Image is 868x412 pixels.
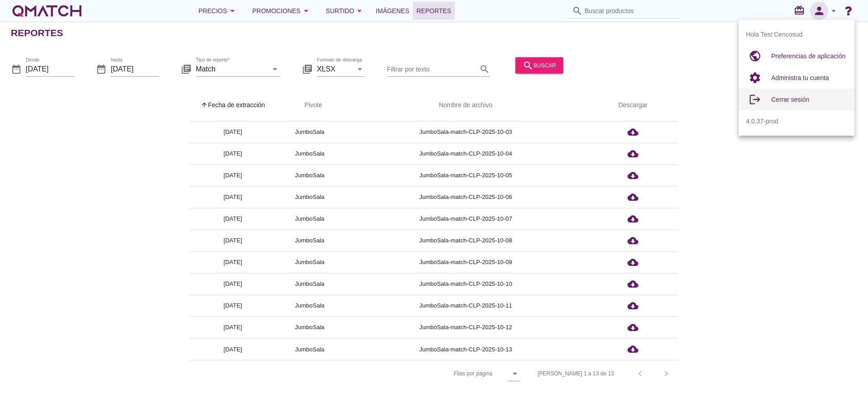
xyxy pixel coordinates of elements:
[354,5,365,16] i: arrow_drop_down
[190,251,276,273] td: [DATE]
[588,93,678,118] th: Descargar: Not sorted.
[344,143,588,165] td: JumboSala-match-CLP-2025-10-04
[26,62,74,76] input: Desde
[572,5,583,16] i: search
[190,165,276,186] td: [DATE]
[190,93,276,118] th: Fecha de extracción: Sorted ascending. Activate to sort descending.
[627,300,638,311] i: cloud_download
[354,63,365,74] i: arrow_drop_down
[746,90,764,109] i: logout
[319,2,373,20] button: Surtido
[376,5,409,16] span: Imágenes
[523,60,556,71] div: buscar
[828,5,839,16] i: arrow_drop_down
[344,251,588,273] td: JumboSala-match-CLP-2025-10-09
[190,121,276,143] td: [DATE]
[276,143,344,165] td: JumboSala
[276,121,344,143] td: JumboSala
[317,62,353,76] input: Formato de descarga
[627,279,638,289] i: cloud_download
[523,60,533,71] i: search
[627,322,638,333] i: cloud_download
[627,170,638,181] i: cloud_download
[191,2,245,20] button: Precios
[11,63,22,74] i: date_range
[227,5,238,16] i: arrow_drop_down
[11,26,63,40] h2: Reportes
[515,57,563,73] button: buscar
[276,230,344,251] td: JumboSala
[746,69,764,87] i: settings
[276,186,344,208] td: JumboSala
[252,5,311,16] div: Promociones
[344,230,588,251] td: JumboSala-match-CLP-2025-10-08
[190,186,276,208] td: [DATE]
[344,186,588,208] td: JumboSala-match-CLP-2025-10-06
[627,213,638,224] i: cloud_download
[276,273,344,295] td: JumboSala
[190,230,276,251] td: [DATE]
[344,273,588,295] td: JumboSala-match-CLP-2025-10-10
[326,5,365,16] div: Surtido
[344,165,588,186] td: JumboSala-match-CLP-2025-10-05
[276,338,344,360] td: JumboSala
[627,192,638,203] i: cloud_download
[344,121,588,143] td: JumboSala-match-CLP-2025-10-03
[276,93,344,118] th: Pivote: Not sorted. Activate to sort ascending.
[538,369,614,378] div: [PERSON_NAME] 1 a 13 de 13
[344,295,588,317] td: JumboSala-match-CLP-2025-10-11
[181,63,192,74] i: library_books
[585,4,675,18] input: Buscar productos
[387,62,477,76] input: Filtrar por texto
[190,143,276,165] td: [DATE]
[372,2,413,20] a: Imágenes
[771,74,829,81] span: Administra tu cuenta
[746,47,764,65] i: public
[269,63,280,74] i: arrow_drop_down
[363,360,520,387] div: Filas por página
[276,208,344,230] td: JumboSala
[627,344,638,355] i: cloud_download
[276,295,344,317] td: JumboSala
[302,63,313,74] i: library_books
[746,117,778,126] span: 4.0.37-prod
[416,5,451,16] span: Reportes
[111,62,159,76] input: hasta
[746,30,802,39] span: Hola Test Cencosud
[198,5,238,16] div: Precios
[276,165,344,186] td: JumboSala
[201,101,208,109] i: arrow_upward
[627,127,638,137] i: cloud_download
[771,52,845,60] span: Preferencias de aplicación
[627,235,638,246] i: cloud_download
[190,338,276,360] td: [DATE]
[794,5,808,16] i: redeem
[276,251,344,273] td: JumboSala
[344,208,588,230] td: JumboSala-match-CLP-2025-10-07
[11,2,83,20] a: white-qmatch-logo
[413,2,455,20] a: Reportes
[190,295,276,317] td: [DATE]
[276,317,344,338] td: JumboSala
[196,62,268,76] input: Tipo de reporte*
[509,368,520,379] i: arrow_drop_down
[344,93,588,118] th: Nombre de archivo: Not sorted.
[190,317,276,338] td: [DATE]
[627,148,638,159] i: cloud_download
[479,63,490,74] i: search
[301,5,311,16] i: arrow_drop_down
[190,208,276,230] td: [DATE]
[245,2,319,20] button: Promociones
[96,63,107,74] i: date_range
[344,317,588,338] td: JumboSala-match-CLP-2025-10-12
[627,257,638,268] i: cloud_download
[771,96,809,103] span: Cerrar sesión
[344,338,588,360] td: JumboSala-match-CLP-2025-10-13
[190,273,276,295] td: [DATE]
[810,5,828,17] i: person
